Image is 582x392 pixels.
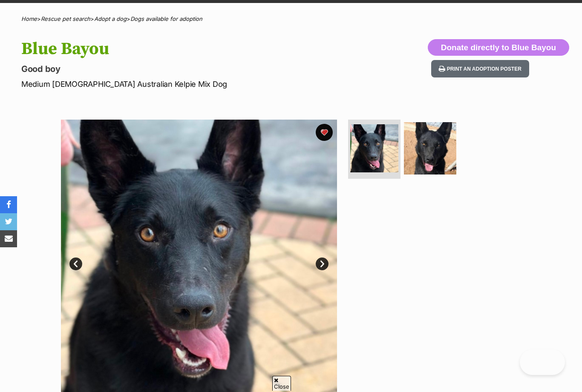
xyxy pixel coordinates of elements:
a: Prev [69,258,82,270]
button: favourite [316,124,333,141]
p: Medium [DEMOGRAPHIC_DATA] Australian Kelpie Mix Dog [21,78,355,90]
button: Print an adoption poster [431,60,529,77]
button: Donate directly to Blue Bayou [428,39,569,56]
span: Close [272,376,291,391]
a: Rescue pet search [41,15,90,22]
a: Adopt a dog [94,15,127,22]
iframe: Help Scout Beacon - Open [520,349,565,375]
img: Photo of Blue Bayou [404,122,456,175]
a: Home [21,15,37,22]
img: Photo of Blue Bayou [350,124,398,172]
h1: Blue Bayou [21,39,355,59]
a: Next [316,258,328,270]
p: Good boy [21,63,355,75]
a: Dogs available for adoption [130,15,202,22]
